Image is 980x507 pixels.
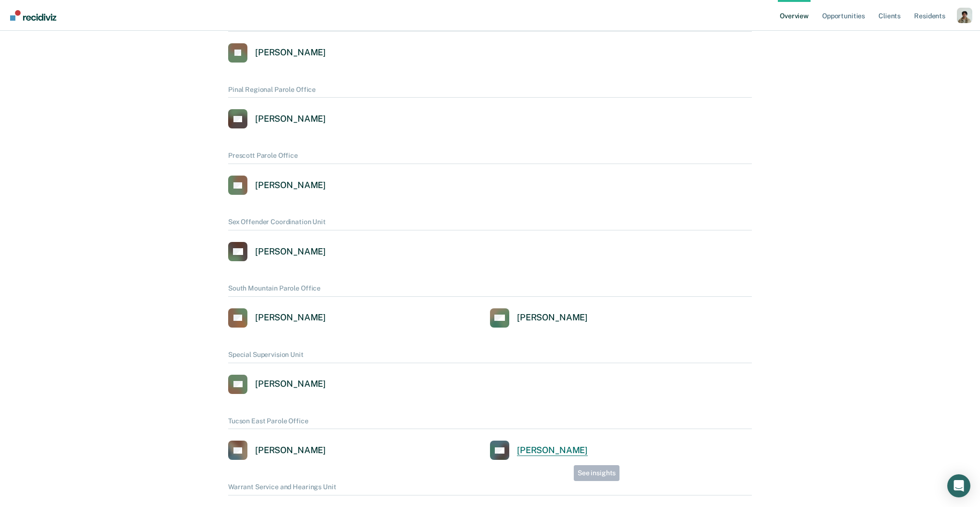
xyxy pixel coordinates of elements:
div: Prescott Parole Office [228,152,752,164]
div: Open Intercom Messenger [947,474,970,497]
div: [PERSON_NAME] [255,114,326,125]
div: [PERSON_NAME] [255,379,326,390]
div: [PERSON_NAME] [255,312,326,323]
div: [PERSON_NAME] [517,312,588,323]
img: Recidiviz [10,10,56,21]
a: [PERSON_NAME] [228,441,326,460]
div: [PERSON_NAME] [255,445,326,456]
a: [PERSON_NAME] [228,242,326,261]
a: [PERSON_NAME] [228,109,326,128]
a: [PERSON_NAME] [490,441,588,460]
div: Tucson East Parole Office [228,417,752,430]
div: [PERSON_NAME] [255,180,326,191]
div: Sex Offender Coordination Unit [228,218,752,230]
div: Pinal Regional Parole Office [228,86,752,98]
div: Special Supervision Unit [228,351,752,363]
div: [PERSON_NAME] [517,445,588,456]
div: [PERSON_NAME] [255,47,326,58]
a: [PERSON_NAME] [228,43,326,63]
div: Warrant Service and Hearings Unit [228,483,752,495]
a: [PERSON_NAME] [228,375,326,394]
a: [PERSON_NAME] [228,308,326,328]
a: [PERSON_NAME] [490,308,588,328]
div: South Mountain Parole Office [228,284,752,297]
a: [PERSON_NAME] [228,176,326,195]
div: [PERSON_NAME] [255,246,326,257]
button: Profile dropdown button [957,8,972,23]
